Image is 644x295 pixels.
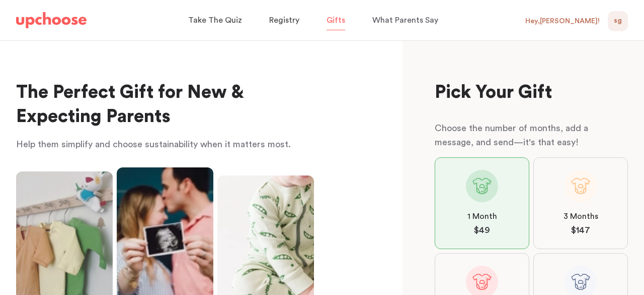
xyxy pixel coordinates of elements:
[269,11,302,30] a: Registry
[327,16,345,24] span: Gifts
[16,12,87,28] img: UpChoose
[435,81,628,105] p: Pick Your Gift
[372,16,438,24] span: What Parents Say
[372,11,441,30] a: What Parents Say
[188,16,242,24] span: Take The Quiz
[327,11,348,30] a: Gifts
[269,16,299,24] span: Registry
[474,224,490,237] span: $ 49
[563,210,598,222] span: 3 Months
[614,15,622,27] span: SG
[435,124,588,147] span: Choose the number of months, add a message, and send—it's that easy!
[188,11,245,30] a: Take The Quiz
[16,140,291,149] span: Help them simplify and choose sustainability when it matters most.
[16,10,87,31] a: UpChoose
[525,17,600,26] div: Hey, [PERSON_NAME] !
[571,224,590,237] span: $ 147
[16,81,314,129] h1: The Perfect Gift for New & Expecting Parents
[467,210,497,222] span: 1 Month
